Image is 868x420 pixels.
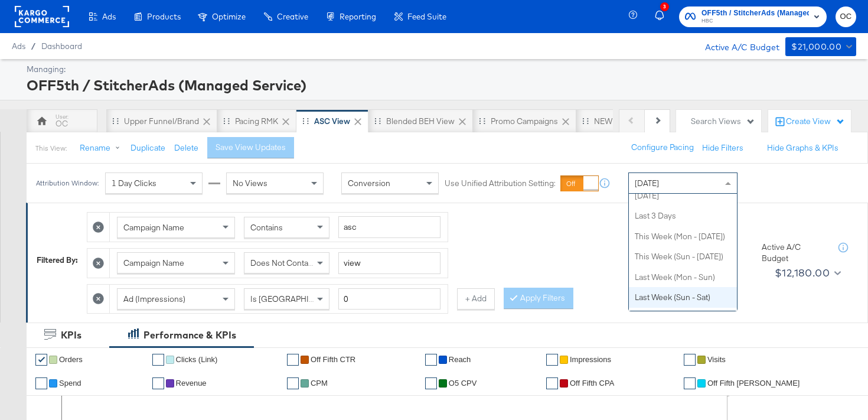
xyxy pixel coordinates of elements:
[143,328,236,342] div: Performance & KPIs
[212,12,246,21] span: Optimize
[311,379,328,388] span: CPM
[836,6,856,27] button: OC
[123,294,185,304] span: Ad (Impressions)
[152,377,164,389] a: ✔
[653,5,673,28] button: 3
[287,354,299,366] a: ✔
[35,179,99,187] div: Attribution Window:
[56,118,68,129] div: OC
[445,178,556,189] label: Use Unified Attribution Setting:
[223,118,230,124] div: Drag to reorder tab
[449,379,477,388] span: O5 CPV
[629,206,737,226] div: Last 3 Days
[693,37,779,55] div: Active A/C Budget
[762,242,827,263] div: Active A/C Budget
[338,216,440,238] input: Enter a search term
[61,328,81,342] div: KPIs
[348,178,390,188] span: Conversion
[546,377,558,389] a: ✔
[123,222,184,233] span: Campaign Name
[102,12,116,21] span: Ads
[374,118,381,124] div: Drag to reorder tab
[707,379,800,388] span: Off Fifth [PERSON_NAME]
[629,287,737,308] div: Last Week (Sun - Sat)
[691,116,755,127] div: Search Views
[233,178,267,188] span: No Views
[407,12,446,21] span: Feed Suite
[702,142,743,154] button: Hide Filters
[701,17,809,26] span: HBC
[35,377,47,389] a: ✔
[123,258,184,268] span: Campaign Name
[479,118,485,124] div: Drag to reorder tab
[386,116,455,127] div: Blended BEH View
[338,288,440,310] input: Enter a number
[425,377,437,389] a: ✔
[701,7,809,19] span: OFF5th / StitcherAds (Managed Service)
[27,75,853,95] div: OFF5th / StitcherAds (Managed Service)
[770,263,843,282] button: $12,180.00
[775,264,830,282] div: $12,180.00
[277,12,308,21] span: Creative
[707,355,726,364] span: Visits
[152,354,164,366] a: ✔
[338,252,440,274] input: Enter a search term
[840,10,851,24] span: OC
[112,178,156,188] span: 1 Day Clicks
[629,267,737,288] div: Last Week (Mon - Sun)
[25,41,41,51] span: /
[176,379,207,388] span: Revenue
[635,178,659,188] span: [DATE]
[679,6,827,27] button: OFF5th / StitcherAds (Managed Service)HBC
[582,118,589,124] div: Drag to reorder tab
[629,246,737,267] div: This Week (Sun - [DATE])
[235,116,278,127] div: Pacing RMK
[786,116,845,128] div: Create View
[623,137,702,158] button: Configure Pacing
[491,116,558,127] div: Promo Campaigns
[449,355,471,364] span: Reach
[287,377,299,389] a: ✔
[250,258,315,268] span: Does Not Contain
[629,226,737,247] div: This Week (Mon - [DATE])
[71,138,133,159] button: Rename
[302,118,309,124] div: Drag to reorder tab
[59,379,81,388] span: Spend
[27,64,853,75] div: Managing:
[684,354,696,366] a: ✔
[767,142,838,154] button: Hide Graphs & KPIs
[176,355,218,364] span: Clicks (Link)
[629,185,737,206] div: [DATE]
[311,355,355,364] span: Off Fifth CTR
[35,144,67,153] div: This View:
[660,2,669,11] div: 3
[41,41,82,51] a: Dashboard
[570,355,611,364] span: Impressions
[340,12,376,21] span: Reporting
[425,354,437,366] a: ✔
[59,355,83,364] span: Orders
[457,288,495,310] button: + Add
[147,12,181,21] span: Products
[594,116,680,127] div: NEW O5 Weekly Report
[684,377,696,389] a: ✔
[629,308,737,328] div: Last 7 Days
[124,116,199,127] div: Upper Funnel/Brand
[250,222,283,233] span: Contains
[37,255,78,266] div: Filtered By:
[112,118,119,124] div: Drag to reorder tab
[12,41,25,51] span: Ads
[35,354,47,366] a: ✔
[130,142,165,154] button: Duplicate
[174,142,198,154] button: Delete
[314,116,350,127] div: ASC View
[250,294,341,304] span: Is [GEOGRAPHIC_DATA]
[785,37,856,56] button: $21,000.00
[570,379,614,388] span: off fifth CPA
[791,40,841,54] div: $21,000.00
[546,354,558,366] a: ✔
